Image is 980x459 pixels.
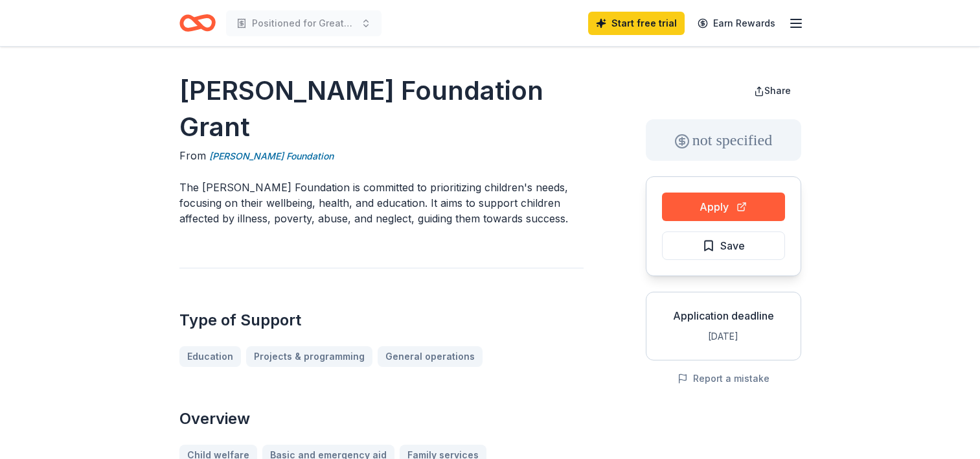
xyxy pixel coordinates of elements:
[179,148,584,164] div: From
[744,78,801,104] button: Share
[252,16,356,31] span: Positioned for Greatness Youth Program
[179,180,584,226] p: The [PERSON_NAME] Foundation is committed to prioritizing children's needs, focusing on their wel...
[378,346,483,367] a: General operations
[662,193,785,221] button: Apply
[720,237,745,254] span: Save
[646,119,801,161] div: not specified
[588,12,685,35] a: Start free trial
[209,148,334,164] a: [PERSON_NAME] Foundation
[226,10,382,36] button: Positioned for Greatness Youth Program
[246,346,372,367] a: Projects & programming
[179,310,584,331] h2: Type of Support
[657,308,790,324] div: Application deadline
[690,12,783,35] a: Earn Rewards
[179,8,216,38] a: Home
[764,85,791,96] span: Share
[179,73,584,145] h1: [PERSON_NAME] Foundation Grant
[662,231,785,260] button: Save
[657,329,790,344] div: [DATE]
[678,371,769,386] button: Report a mistake
[179,346,241,367] a: Education
[179,408,584,429] h2: Overview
